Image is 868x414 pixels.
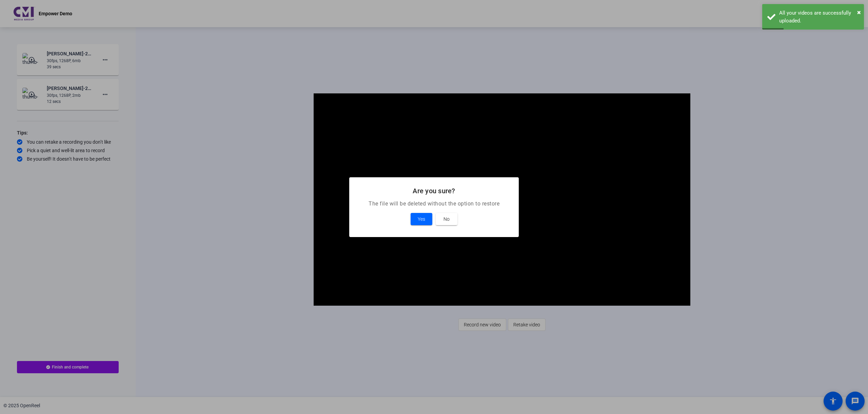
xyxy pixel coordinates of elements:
[779,9,859,24] div: All your videos are successfully uploaded.
[411,213,432,225] button: Yes
[443,215,450,223] span: No
[418,215,425,223] span: Yes
[357,185,511,196] h2: Are you sure?
[857,7,861,17] button: Close
[357,200,511,208] p: The file will be deleted without the option to restore
[857,8,861,16] span: ×
[436,213,457,225] button: No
